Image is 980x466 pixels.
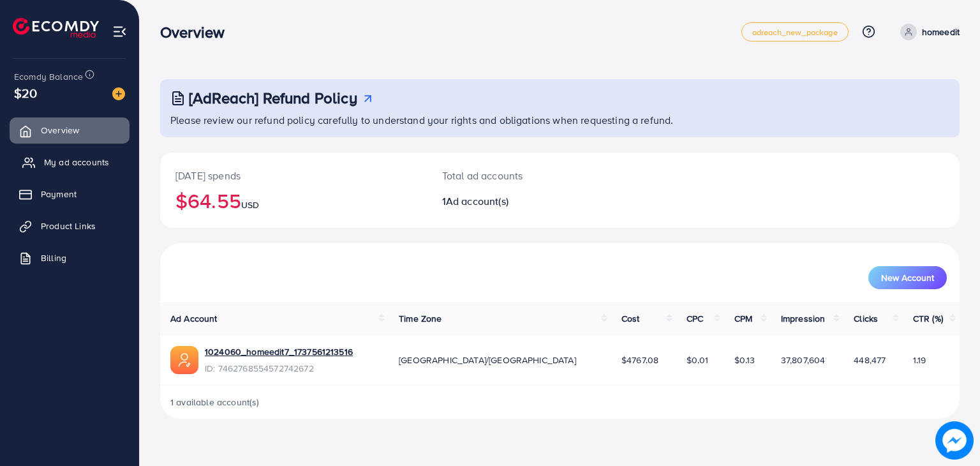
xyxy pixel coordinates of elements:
[913,354,926,366] span: 1.19
[112,87,125,100] img: image
[14,84,37,102] span: $20
[399,312,442,325] span: Time Zone
[41,220,96,232] span: Product Links
[913,312,943,325] span: CTR (%)
[687,312,703,325] span: CPC
[752,28,838,36] span: adreach_new_package
[170,112,952,128] p: Please review our refund policy carefully to understand your rights and obligations when requesti...
[881,273,934,282] span: New Account
[41,124,79,137] span: Overview
[734,312,752,325] span: CPM
[935,421,973,459] img: image
[14,70,83,83] span: Ecomdy Balance
[13,18,99,38] img: logo
[922,24,960,40] p: homeedit
[781,354,826,366] span: 37,807,604
[175,168,412,183] p: [DATE] spends
[621,354,658,366] span: $4767.08
[41,188,77,200] span: Payment
[170,312,218,325] span: Ad Account
[160,23,235,41] h3: Overview
[175,188,412,213] h2: $64.55
[741,22,849,41] a: adreach_new_package
[10,149,130,175] a: My ad accounts
[170,346,198,374] img: ic-ads-acc.e4c84228.svg
[10,117,130,143] a: Overview
[687,354,709,366] span: $0.01
[895,24,960,40] a: homeedit
[44,156,109,169] span: My ad accounts
[112,24,127,39] img: menu
[205,362,353,375] span: ID: 7462768554572742672
[442,195,611,207] h2: 1
[399,354,576,366] span: [GEOGRAPHIC_DATA]/[GEOGRAPHIC_DATA]
[10,181,130,207] a: Payment
[170,396,260,409] span: 1 available account(s)
[442,168,611,183] p: Total ad accounts
[781,312,826,325] span: Impression
[446,194,509,208] span: Ad account(s)
[621,312,640,325] span: Cost
[41,252,66,264] span: Billing
[205,345,353,358] a: 1024060_homeedit7_1737561213516
[734,354,755,366] span: $0.13
[868,266,947,289] button: New Account
[189,89,357,107] h3: [AdReach] Refund Policy
[10,245,130,271] a: Billing
[854,354,886,366] span: 448,477
[241,199,259,211] span: USD
[10,213,130,239] a: Product Links
[854,312,878,325] span: Clicks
